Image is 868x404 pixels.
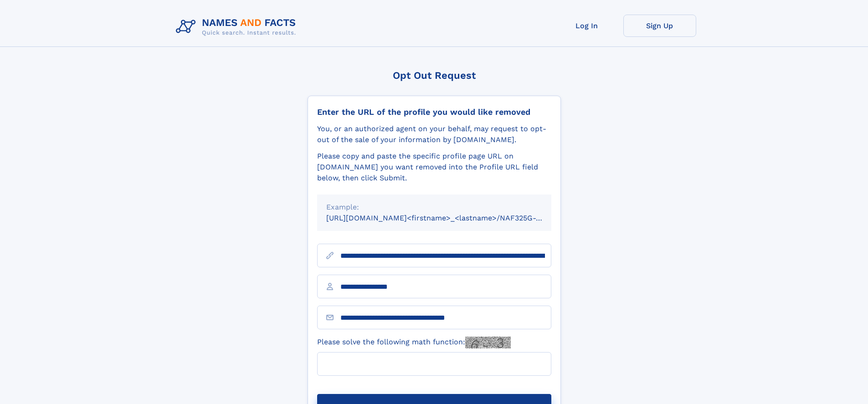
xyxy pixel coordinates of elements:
[326,214,569,222] small: [URL][DOMAIN_NAME]<firstname>_<lastname>/NAF325G-xxxxxxxx
[172,15,303,39] img: Logo Names and Facts
[326,202,542,213] div: Example:
[623,15,696,37] a: Sign Up
[317,107,551,117] div: Enter the URL of the profile you would like removed
[317,151,551,184] div: Please copy and paste the specific profile page URL on [DOMAIN_NAME] you want removed into the Pr...
[308,70,561,81] div: Opt Out Request
[317,337,511,348] label: Please solve the following math function:
[317,123,551,145] div: You, or an authorized agent on your behalf, may request to opt-out of the sale of your informatio...
[550,15,623,37] a: Log In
